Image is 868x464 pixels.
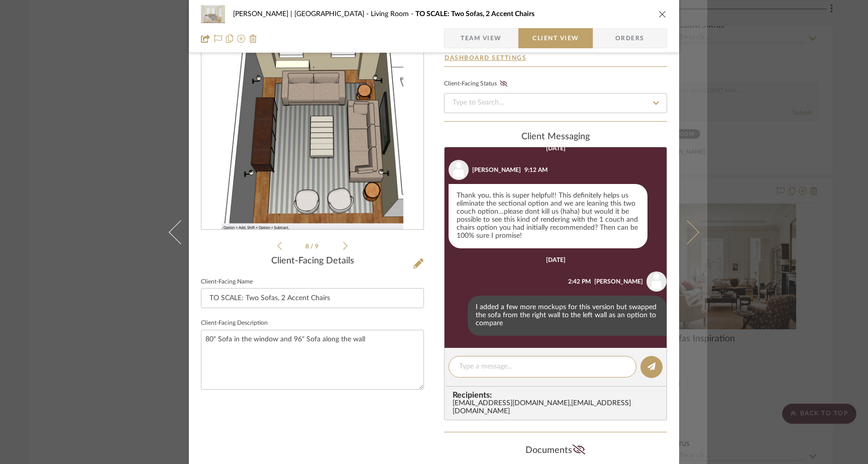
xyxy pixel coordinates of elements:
[201,4,225,24] img: 70a44b81-8a32-4f0f-8b7e-372365e93559_48x40.jpg
[472,165,521,174] div: [PERSON_NAME]
[371,11,415,18] span: Living Room
[453,391,663,400] span: Recipients:
[444,442,667,458] div: Documents
[201,256,424,267] div: Client-Facing Details
[453,400,663,416] div: [EMAIL_ADDRESS][DOMAIN_NAME] , [EMAIL_ADDRESS][DOMAIN_NAME]
[646,271,667,292] img: user_avatar.png
[658,10,667,19] button: close
[201,12,423,230] div: 7
[532,28,579,48] span: Client View
[546,145,566,152] div: [DATE]
[444,79,510,89] div: Client-Facing Status
[222,12,404,230] img: e940e58b-bd13-4db5-b86c-0c3428964243_436x436.jpg
[249,35,257,43] img: Remove from project
[201,288,424,308] input: Enter Client-Facing Item Name
[524,165,548,174] div: 9:12 AM
[415,11,534,18] span: TO SCALE: Two Sofas, 2 Accent Chairs
[461,28,502,48] span: Team View
[305,243,310,249] span: 8
[604,28,656,48] span: Orders
[594,277,643,286] div: [PERSON_NAME]
[444,93,667,113] input: Type to Search…
[449,160,469,180] img: user_avatar.png
[201,280,253,285] label: Client-Facing Name
[233,11,371,18] span: [PERSON_NAME] | [GEOGRAPHIC_DATA]
[468,296,667,336] div: I added a few more mockups for this version but swapped the sofa from the right wall to the left ...
[449,184,647,248] div: Thank you, this is super helpful!! This definitely helps us eliminate the sectional option and we...
[546,256,566,263] div: [DATE]
[444,132,667,143] div: client Messaging
[201,321,268,326] label: Client-Facing Description
[310,243,315,249] span: /
[444,53,527,62] button: Dashboard Settings
[568,277,591,286] div: 2:42 PM
[315,243,320,249] span: 9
